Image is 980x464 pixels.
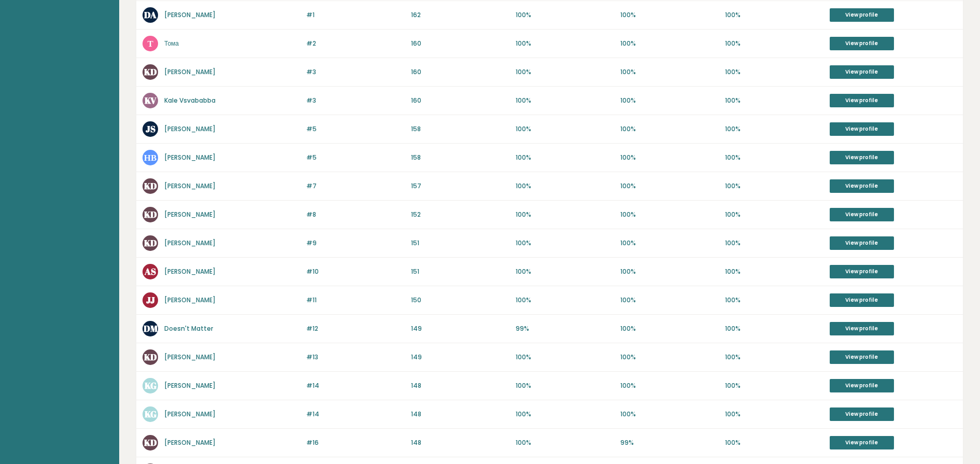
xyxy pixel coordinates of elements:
p: 100% [516,124,614,134]
p: #5 [306,153,405,162]
p: 100% [516,153,614,162]
p: 100% [516,181,614,191]
p: 100% [620,210,719,219]
a: View profile [830,122,894,136]
a: View profile [830,179,894,193]
p: 100% [620,39,719,48]
p: 100% [725,96,823,105]
a: [PERSON_NAME] [164,381,216,390]
a: Doesn't Matter [164,324,213,333]
p: 100% [516,96,614,105]
p: 158 [411,153,509,162]
a: View profile [830,379,894,392]
text: AS [144,265,156,277]
p: 148 [411,381,509,390]
p: 100% [725,238,823,248]
p: 100% [725,353,823,362]
p: 100% [516,438,614,447]
p: 100% [620,410,719,419]
a: [PERSON_NAME] [164,153,216,162]
p: 100% [620,96,719,105]
p: 100% [620,124,719,134]
text: KD [144,66,157,78]
a: [PERSON_NAME] [164,296,216,304]
a: View profile [830,350,894,364]
p: 148 [411,438,509,447]
p: 151 [411,238,509,248]
p: 100% [725,10,823,20]
p: 100% [725,181,823,191]
a: View profile [830,8,894,22]
p: 100% [516,10,614,20]
p: 100% [725,124,823,134]
p: #14 [306,381,405,390]
p: #1 [306,10,405,20]
text: KD [144,208,157,220]
p: 100% [725,67,823,77]
a: [PERSON_NAME] [164,353,216,361]
a: View profile [830,293,894,307]
p: 151 [411,267,509,276]
p: 100% [620,381,719,390]
a: [PERSON_NAME] [164,10,216,19]
p: 100% [725,324,823,333]
p: #11 [306,296,405,305]
p: #3 [306,96,405,105]
p: #12 [306,324,405,333]
p: #14 [306,410,405,419]
a: [PERSON_NAME] [164,210,216,219]
p: #7 [306,181,405,191]
p: 160 [411,39,509,48]
p: 100% [516,267,614,276]
p: 148 [411,410,509,419]
a: View profile [830,37,894,50]
p: 99% [620,438,719,447]
a: View profile [830,322,894,335]
a: View profile [830,236,894,250]
p: 100% [620,353,719,362]
text: НВ [144,151,157,163]
p: #3 [306,67,405,77]
a: [PERSON_NAME] [164,410,216,418]
p: 100% [620,181,719,191]
a: View profile [830,407,894,421]
a: [PERSON_NAME] [164,181,216,190]
p: 100% [620,10,719,20]
a: Тома [164,39,179,48]
p: 162 [411,10,509,20]
a: [PERSON_NAME] [164,67,216,76]
text: DM [144,322,158,334]
p: 100% [725,267,823,276]
p: 100% [620,296,719,305]
text: KD [144,180,157,192]
text: KV [145,94,157,106]
p: 100% [516,296,614,305]
p: 100% [725,438,823,447]
p: 158 [411,124,509,134]
a: View profile [830,436,894,449]
p: #13 [306,353,405,362]
p: 100% [516,353,614,362]
p: 157 [411,181,509,191]
text: JJ [146,294,155,306]
p: 149 [411,324,509,333]
text: KG [145,379,157,391]
p: #10 [306,267,405,276]
p: 100% [516,67,614,77]
p: 160 [411,67,509,77]
p: 100% [725,410,823,419]
p: 100% [620,67,719,77]
text: JS [146,123,155,135]
p: 100% [516,39,614,48]
text: KD [144,351,157,363]
a: View profile [830,265,894,278]
p: 150 [411,296,509,305]
p: 100% [620,153,719,162]
a: [PERSON_NAME] [164,238,216,247]
p: 100% [620,324,719,333]
a: View profile [830,151,894,164]
p: 160 [411,96,509,105]
p: 100% [516,238,614,248]
a: [PERSON_NAME] [164,438,216,447]
p: 149 [411,353,509,362]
